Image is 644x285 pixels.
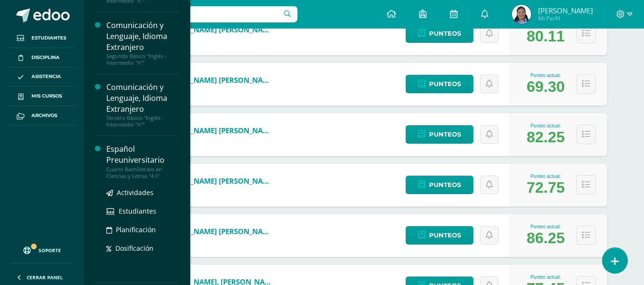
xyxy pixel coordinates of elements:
a: Comunicación y Lenguaje, Idioma ExtranjeroTercero Básico "Inglés - Intermedio "A"" [106,82,179,128]
span: Planificación [116,225,156,234]
a: Estudiantes [8,29,76,48]
div: Punteo actual: [527,174,565,179]
span: Punteos [429,25,461,42]
a: Asistencia [8,68,76,87]
a: Soporte [11,237,72,261]
span: Punteos [429,75,461,93]
a: Punteos [406,24,473,43]
span: Punteos [429,176,461,194]
span: Punteos [429,126,461,143]
img: 7789f009e13315f724d5653bd3ad03c2.png [512,5,531,24]
div: Punteo actual: [527,224,565,229]
span: [PERSON_NAME] [538,6,593,15]
span: 23173 [160,236,275,244]
a: Español PreuniversitarioCuarto Bachillerato en Ciencias y Letras "4.1" [106,144,179,179]
a: Punteos [406,75,473,93]
a: Estudiantes [106,206,179,216]
span: Cerrar panel [27,274,63,281]
div: 69.30 [527,78,565,96]
a: [PERSON_NAME] [PERSON_NAME] [160,126,275,135]
span: Soporte [39,247,61,254]
span: Actividades [117,188,153,197]
a: Punteos [406,125,473,144]
span: Asistencia [31,73,61,80]
div: 72.75 [527,179,565,197]
span: 22098 [160,34,275,42]
a: [PERSON_NAME] [PERSON_NAME] [160,176,275,186]
a: Dosificación [106,243,179,254]
span: Archivos [31,112,57,119]
a: Mis cursos [8,87,76,106]
div: Comunicación y Lenguaje, Idioma Extranjero [106,82,179,115]
div: 80.11 [527,28,565,45]
div: Segundo Básico "Inglés - Intermedio "A"" [106,53,179,66]
div: Punteo actual: [527,73,565,78]
a: [PERSON_NAME] [PERSON_NAME] [160,75,275,85]
a: Comunicación y Lenguaje, Idioma ExtranjeroSegundo Básico "Inglés - Intermedio "A"" [106,20,179,66]
span: 25096 [160,85,275,93]
div: 82.25 [527,128,565,146]
a: Punteos [406,226,473,245]
span: Disciplina [31,54,60,61]
a: Actividades [106,187,179,198]
span: Mi Perfil [538,14,593,22]
a: Disciplina [8,48,76,68]
a: Punteos [406,176,473,194]
input: Busca un usuario... [90,6,297,22]
div: Punteo actual: [527,275,565,280]
div: 86.25 [527,229,565,247]
a: [PERSON_NAME] [PERSON_NAME] [160,226,275,236]
div: Comunicación y Lenguaje, Idioma Extranjero [106,20,179,53]
span: Mis cursos [31,92,62,100]
span: Estudiantes [119,206,156,216]
span: 22123 [160,186,275,194]
span: Dosificación [115,244,153,253]
div: Cuarto Bachillerato en Ciencias y Letras "4.1" [106,166,179,179]
a: Planificación [106,224,179,235]
div: Español Preuniversitario [106,144,179,166]
a: [PERSON_NAME] [PERSON_NAME] [160,25,275,34]
span: Punteos [429,226,461,244]
a: Archivos [8,106,76,126]
span: 22061 [160,135,275,143]
div: Punteo actual: [527,123,565,128]
div: Tercero Básico "Inglés - Intermedio "A"" [106,115,179,128]
span: Estudiantes [31,34,66,42]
